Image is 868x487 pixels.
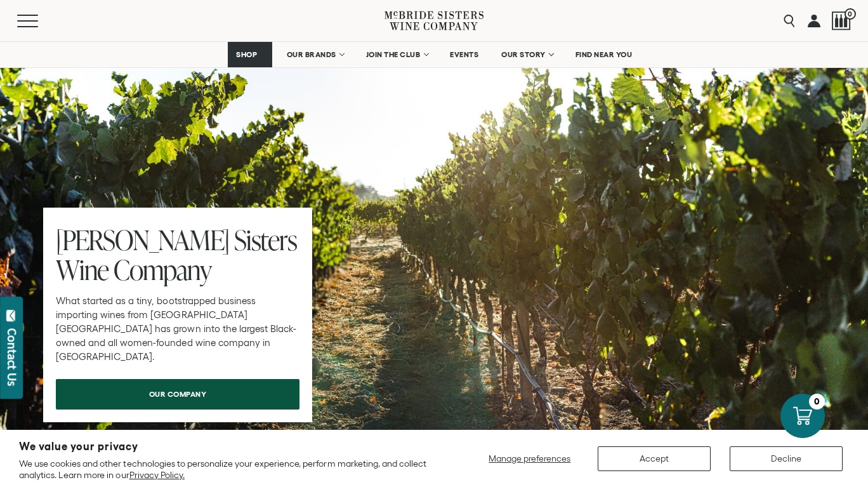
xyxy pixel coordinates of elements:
[19,441,440,452] h2: We value your privacy
[129,470,185,480] a: Privacy Policy.
[228,42,272,67] a: SHOP
[501,50,546,59] span: OUR STORY
[481,446,579,471] button: Manage preferences
[567,42,641,67] a: FIND NEAR YOU
[598,446,711,471] button: Accept
[234,221,297,258] span: Sisters
[56,251,109,288] span: Wine
[17,15,63,27] button: Mobile Menu Trigger
[127,382,229,406] span: our company
[450,50,478,59] span: EVENTS
[19,458,440,481] p: We use cookies and other technologies to personalize your experience, perform marketing, and coll...
[56,379,299,410] a: our company
[489,453,570,464] span: Manage preferences
[287,50,336,59] span: OUR BRANDS
[366,50,421,59] span: JOIN THE CLUB
[575,50,633,59] span: FIND NEAR YOU
[56,294,299,364] p: What started as a tiny, bootstrapped business importing wines from [GEOGRAPHIC_DATA] [GEOGRAPHIC_...
[114,251,211,288] span: Company
[809,394,825,410] div: 0
[358,42,436,67] a: JOIN THE CLUB
[56,221,229,258] span: [PERSON_NAME]
[279,42,352,67] a: OUR BRANDS
[730,446,843,471] button: Decline
[6,328,18,386] div: Contact Us
[493,42,561,67] a: OUR STORY
[845,8,856,20] span: 0
[442,42,487,67] a: EVENTS
[236,50,258,59] span: SHOP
